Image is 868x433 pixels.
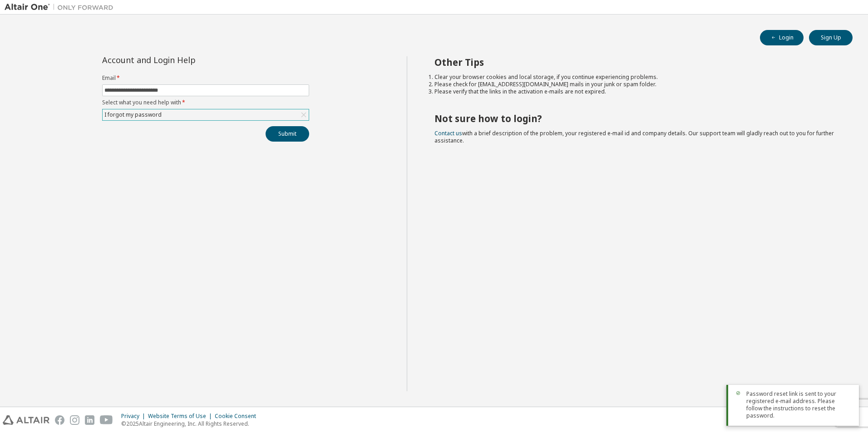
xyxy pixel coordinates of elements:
img: linkedin.svg [85,415,94,425]
img: facebook.svg [55,415,64,425]
p: © 2025 Altair Engineering, Inc. All Rights Reserved. [121,420,261,428]
label: Email [102,74,309,82]
span: with a brief description of the problem, your registered e-mail id and company details. Our suppo... [434,129,834,144]
button: Login [760,30,804,45]
li: Please verify that the links in the activation e-mails are not expired. [434,88,837,95]
h2: Not sure how to login? [434,113,837,124]
img: youtube.svg [100,415,113,425]
button: Submit [266,126,309,142]
div: I forgot my password [103,109,309,120]
img: Altair One [5,3,118,12]
h2: Other Tips [434,56,837,68]
li: Please check for [EMAIL_ADDRESS][DOMAIN_NAME] mails in your junk or spam folder. [434,81,837,88]
div: I forgot my password [103,110,163,120]
li: Clear your browser cookies and local storage, if you continue experiencing problems. [434,74,837,81]
div: Cookie Consent [215,413,261,420]
a: Contact us [434,129,462,137]
label: Select what you need help with [102,99,309,106]
div: Account and Login Help [102,56,268,64]
img: altair_logo.svg [3,415,49,425]
img: instagram.svg [70,415,79,425]
span: Password reset link is sent to your registered e-mail address. Please follow the instructions to ... [746,390,852,419]
div: Website Terms of Use [148,413,215,420]
div: Privacy [121,413,148,420]
button: Sign Up [809,30,853,45]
